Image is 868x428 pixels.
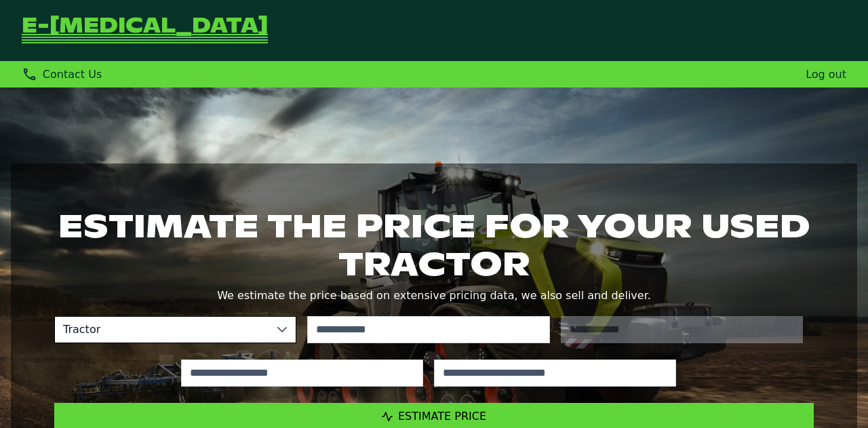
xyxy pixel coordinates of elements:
div: Contact Us [22,66,102,82]
h1: Estimate the price for your used tractor [54,207,814,283]
a: Go Back to Homepage [22,16,268,45]
p: We estimate the price based on extensive pricing data, we also sell and deliver. [54,286,814,305]
span: Tractor [55,317,269,343]
span: Contact Us [43,68,102,81]
a: Log out [806,68,846,81]
span: Estimate Price [398,410,486,423]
